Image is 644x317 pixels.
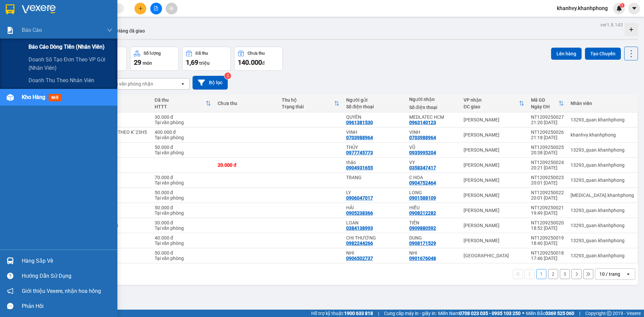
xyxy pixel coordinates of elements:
[531,129,564,135] div: NT1209250026
[384,310,436,317] span: Cung cấp máy in - giấy in:
[545,311,574,316] strong: 0369 525 060
[155,210,211,216] div: Tại văn phòng
[186,58,198,66] span: 1,69
[8,8,42,42] img: logo.jpg
[29,55,112,72] span: Doanh số tạo đơn theo VP gửi (nhân viên)
[166,3,177,14] button: aim
[196,51,208,56] div: Đã thu
[438,310,521,317] span: Miền Nam
[22,287,101,295] span: Giới thiệu Vexere, nhận hoa hồng
[531,190,564,195] div: NT1209250022
[93,104,148,109] div: Ghi chú
[7,257,14,264] img: warehouse-icon
[531,195,564,201] div: 20:01 [DATE]
[73,8,89,24] img: logo.jpg
[464,162,524,168] div: [PERSON_NAME]
[409,114,457,120] div: MEDLATEC HCM
[169,6,174,11] span: aim
[155,180,211,186] div: Tại văn phòng
[571,238,634,243] div: 13293_quan.khanhphong
[218,162,275,168] div: 20.000 đ
[409,165,436,170] div: 0358347417
[464,193,524,198] div: [PERSON_NAME]
[93,162,148,168] div: 1T
[625,23,638,36] div: Tạo kho hàng mới
[155,114,211,120] div: 30.000 đ
[155,250,211,256] div: 50.000 đ
[531,160,564,165] div: NT1209250024
[346,175,402,180] div: TRANG
[130,47,179,71] button: Số lượng29món
[571,223,634,228] div: 13293_quan.khanhphong
[346,190,402,195] div: LY
[29,76,94,85] span: Doanh thu theo nhân viên
[409,220,457,225] div: TIẾN
[8,43,38,75] b: [PERSON_NAME]
[150,3,162,14] button: file-add
[571,193,634,198] div: tham.khanhphong
[526,310,574,317] span: Miền Bắc
[155,195,211,201] div: Tại văn phòng
[631,5,637,11] span: caret-down
[409,210,436,216] div: 0908212282
[531,220,564,225] div: NT1209250020
[600,21,623,29] div: ver 1.8.143
[29,43,105,51] span: Báo cáo dòng tiền (nhân viên)
[531,210,564,216] div: 19:49 [DATE]
[93,193,148,198] div: 1TX
[531,97,558,103] div: Mã GD
[464,208,524,213] div: [PERSON_NAME]
[22,301,112,311] div: Phản hồi
[571,147,634,153] div: 13293_quan.khanhphong
[531,180,564,186] div: 20:01 [DATE]
[409,135,436,140] div: 0703988964
[248,51,265,56] div: Chưa thu
[536,269,546,279] button: 1
[531,241,564,246] div: 18:40 [DATE]
[135,3,146,14] button: plus
[522,312,524,315] span: ⚪️
[155,256,211,261] div: Tại văn phòng
[180,81,185,87] svg: open
[548,269,558,279] button: 2
[7,94,14,101] img: warehouse-icon
[93,208,148,213] div: 1TG
[607,311,611,316] span: copyright
[409,256,436,261] div: 0901676048
[464,117,524,122] div: [PERSON_NAME]
[346,205,402,210] div: HẢI
[138,6,143,11] span: plus
[616,5,622,11] img: icon-new-feature
[7,273,13,279] span: question-circle
[6,4,14,14] img: logo-vxr
[107,28,112,33] span: down
[409,145,457,150] div: VŨ
[155,120,211,125] div: Tại văn phòng
[464,97,519,103] div: VP nhận
[409,205,457,210] div: HIẾU
[344,311,373,316] strong: 1900 633 818
[199,60,210,66] span: triệu
[620,3,625,8] sup: 1
[571,253,634,258] div: 13293_quan.khanhphong
[155,97,206,103] div: Đã thu
[531,175,564,180] div: NT1209250023
[56,32,92,40] li: (c) 2017
[531,114,564,120] div: NT1209250027
[155,129,211,135] div: 400.000 đ
[154,6,158,11] span: file-add
[459,311,521,316] strong: 0708 023 035 - 0935 103 250
[531,250,564,256] div: NT1209250018
[551,48,582,60] button: Lên hàng
[278,95,342,112] th: Toggle SortBy
[93,97,148,103] div: Tên món
[7,303,13,309] span: message
[262,60,265,66] span: đ
[409,160,457,165] div: VY
[93,253,148,258] div: 1T
[49,94,61,101] span: mới
[346,225,373,231] div: 0384138993
[531,135,564,140] div: 21:18 [DATE]
[224,72,231,79] sup: 2
[311,310,373,317] span: Hỗ trợ kỹ thuật:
